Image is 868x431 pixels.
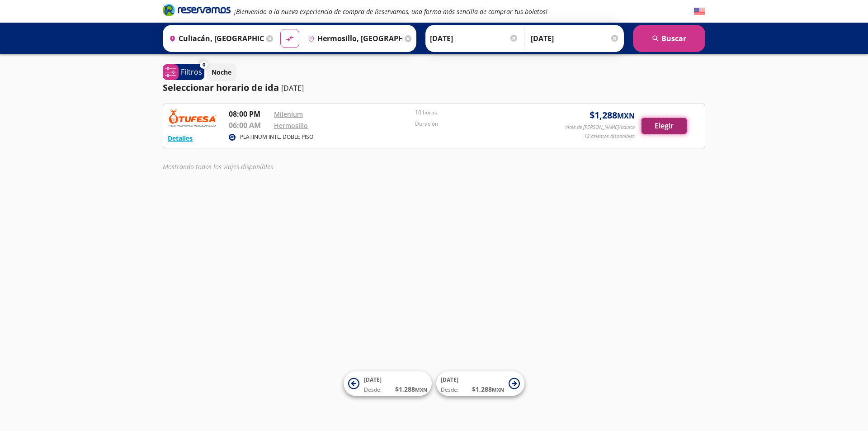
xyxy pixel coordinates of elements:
input: Buscar Origen [165,27,264,50]
p: Duración [415,120,552,128]
button: [DATE]Desde:$1,288MXN [436,371,524,396]
em: Mostrando todos los viajes disponibles [163,162,273,171]
p: Seleccionar horario de ida [163,81,279,95]
button: English [694,6,705,17]
em: ¡Bienvenido a la nueva experiencia de compra de Reservamos, una forma más sencilla de comprar tus... [234,7,547,16]
p: 12 asientos disponibles [584,133,635,140]
span: 0 [203,61,205,69]
button: Noche [207,63,236,81]
p: Filtros [181,66,202,77]
p: 08:00 PM [229,109,269,119]
span: [DATE] [364,376,382,384]
a: Brand Logo [163,3,231,19]
a: Hermosillo [274,121,308,130]
small: MXN [415,386,427,393]
button: Elegir [642,118,687,134]
p: 06:00 AM [229,120,269,131]
small: MXN [492,386,504,393]
img: RESERVAMOS [168,109,217,127]
p: 10 horas [415,109,552,117]
button: [DATE]Desde:$1,288MXN [344,371,432,396]
p: Viaje de [PERSON_NAME]/adulto [565,123,635,131]
span: $ 1,288 [590,109,635,122]
input: Elegir Fecha [430,27,519,50]
a: Milenium [274,110,303,118]
span: [DATE] [441,376,458,384]
p: Noche [212,67,231,77]
button: 0Filtros [163,64,204,80]
input: Opcional [531,27,619,50]
button: Buscar [633,25,705,52]
p: PLATINUM INTL. DOBLE PISO [240,133,313,141]
p: [DATE] [281,83,304,94]
span: Desde: [364,386,382,394]
span: $ 1,288 [395,384,427,394]
span: Desde: [441,386,458,394]
small: MXN [617,111,635,121]
i: Brand Logo [163,3,231,17]
span: $ 1,288 [472,384,504,394]
input: Buscar Destino [304,27,403,50]
button: Detalles [168,133,193,143]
